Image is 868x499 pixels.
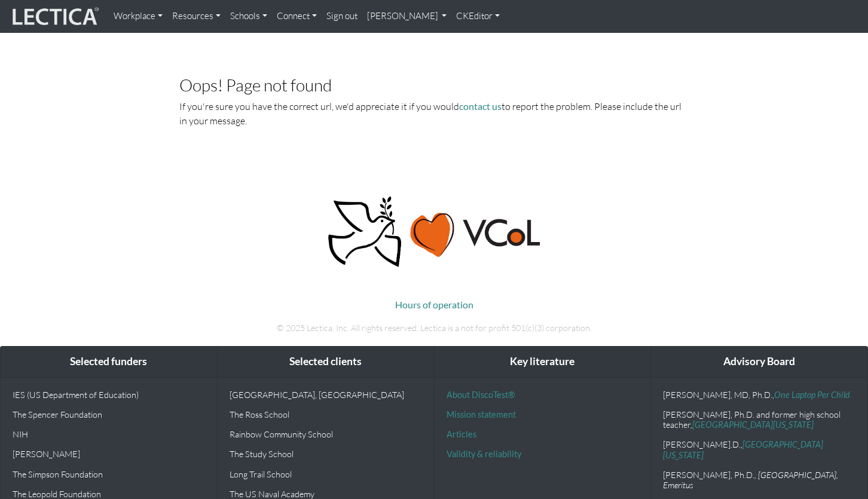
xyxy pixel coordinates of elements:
em: , [GEOGRAPHIC_DATA], Emeritus [663,470,838,490]
p: Rainbow Community School [230,429,422,439]
p: The Leopold Foundation [13,489,205,499]
p: [PERSON_NAME], Ph.D. [663,470,855,491]
a: One Laptop Per Child [774,390,850,400]
a: [GEOGRAPHIC_DATA][US_STATE] [663,439,823,460]
p: The Ross School [230,409,422,420]
a: [GEOGRAPHIC_DATA][US_STATE] [692,420,814,430]
img: lecticalive [10,5,99,28]
p: [PERSON_NAME], MD, Ph.D., [663,390,855,400]
a: CKEditor [451,5,505,28]
div: Selected funders [1,347,217,377]
p: [PERSON_NAME].D., [663,439,855,460]
a: [PERSON_NAME] [362,5,452,28]
div: Selected clients [218,347,434,377]
p: The Spencer Foundation [13,409,205,420]
a: Articles [447,429,476,439]
p: [PERSON_NAME] [13,449,205,459]
p: IES (US Department of Education) [13,390,205,400]
p: The US Naval Academy [230,489,422,499]
img: Peace, love, VCoL [325,195,543,269]
a: Hours of operation [395,299,473,310]
div: Key literature [435,347,651,377]
p: NIH [13,429,205,439]
a: About DiscoTest® [447,390,515,400]
a: Connect [272,5,322,28]
p: If you're sure you have the correct url, we'd appreciate it if you would to report the problem. P... [179,99,689,128]
p: The Simpson Foundation [13,469,205,479]
p: [GEOGRAPHIC_DATA], [GEOGRAPHIC_DATA] [230,390,422,400]
p: [PERSON_NAME], Ph.D. and former high school teacher, [663,409,855,430]
a: Validity & reliability [447,449,521,459]
p: The Study School [230,449,422,459]
p: © 2025 Lectica, Inc. All rights reserved. Lectica is a not for profit 501(c)(3) corporation. [102,322,766,335]
a: Schools [225,5,272,28]
div: Advisory Board [651,347,867,377]
a: Workplace [109,5,167,28]
a: contact us [459,100,502,112]
a: Resources [167,5,225,28]
h3: Oops! Page not found [179,76,689,94]
p: Long Trail School [230,469,422,479]
a: Sign out [322,5,362,28]
a: Mission statement [447,409,516,420]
